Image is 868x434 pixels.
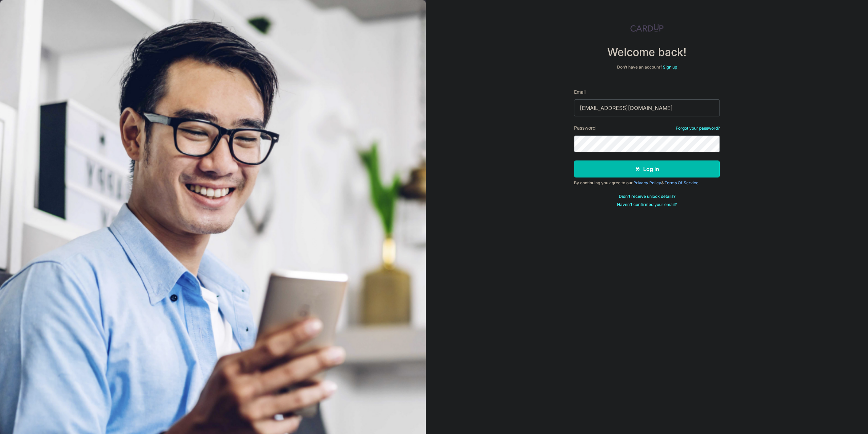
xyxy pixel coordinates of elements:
[676,126,720,131] a: Forgot your password?
[619,194,675,199] a: Didn't receive unlock details?
[574,125,596,131] label: Password
[574,180,720,186] div: By continuing you agree to our &
[630,24,664,32] img: CardUp Logo
[574,161,720,177] button: Log in
[574,45,720,59] h4: Welcome back!
[617,202,677,207] a: Haven't confirmed your email?
[633,180,661,185] a: Privacy Policy
[574,89,586,95] label: Email
[574,64,720,70] div: Don’t have an account?
[663,64,677,70] a: Sign up
[574,99,720,116] input: Enter your Email
[665,180,698,185] a: Terms Of Service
